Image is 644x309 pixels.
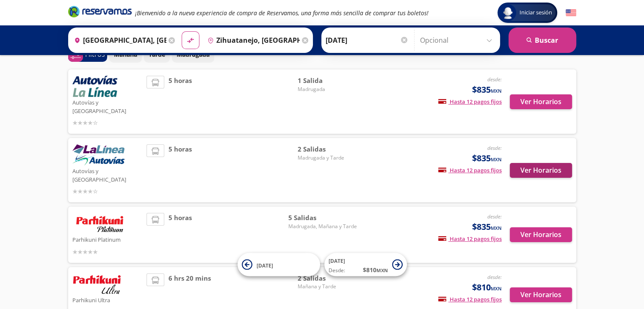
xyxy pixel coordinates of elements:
[298,154,357,162] span: Madrugada y Tarde
[72,234,143,244] p: Parhikuni Platinum
[298,76,357,86] span: 1 Salida
[510,163,572,178] button: Ver Horarios
[487,144,502,152] em: desde:
[71,30,166,51] input: Buscar Origen
[438,166,502,174] span: Hasta 12 pagos fijos
[257,262,273,269] span: [DATE]
[516,8,556,17] span: Iniciar sesión
[510,94,572,109] button: Ver Horarios
[72,144,124,166] img: Autovías y La Línea
[491,88,502,94] small: MXN
[376,267,388,273] small: MXN
[509,28,576,53] button: Buscar
[510,227,572,242] button: Ver Horarios
[472,152,502,165] span: $835
[204,30,300,51] input: Buscar Destino
[491,225,502,231] small: MXN
[169,213,192,257] span: 5 horas
[68,5,132,20] a: Brand Logo
[510,287,572,302] button: Ver Horarios
[363,265,388,274] span: $ 810
[298,144,357,154] span: 2 Salidas
[298,283,357,290] span: Mañana y Tarde
[298,273,357,283] span: 2 Salidas
[329,257,345,265] span: [DATE]
[438,235,502,243] span: Hasta 12 pagos fijos
[491,285,502,292] small: MXN
[72,213,127,234] img: Parhikuni Platinum
[72,97,143,115] p: Autovías y [GEOGRAPHIC_DATA]
[487,213,502,220] em: desde:
[438,98,502,105] span: Hasta 12 pagos fijos
[169,76,192,127] span: 5 horas
[438,295,502,303] span: Hasta 12 pagos fijos
[472,281,502,294] span: $810
[169,144,192,196] span: 5 horas
[487,76,502,83] em: desde:
[298,86,357,93] span: Madrugada
[72,166,143,184] p: Autovías y [GEOGRAPHIC_DATA]
[72,273,122,295] img: Parhikuni Ultra
[288,223,357,230] span: Madrugada, Mañana y Tarde
[491,156,502,163] small: MXN
[326,30,409,51] input: Elegir Fecha
[238,253,320,276] button: [DATE]
[487,273,502,281] em: desde:
[288,213,357,223] span: 5 Salidas
[472,221,502,233] span: $835
[135,9,428,17] em: ¡Bienvenido a la nueva experiencia de compra de Reservamos, una forma más sencilla de comprar tus...
[72,76,117,97] img: Autovías y La Línea
[329,267,345,274] span: Desde:
[566,8,576,18] button: English
[72,295,143,305] p: Parhikuni Ultra
[324,253,407,276] button: [DATE]Desde:$810MXN
[472,83,502,96] span: $835
[68,5,132,18] i: Brand Logo
[420,30,496,51] input: Opcional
